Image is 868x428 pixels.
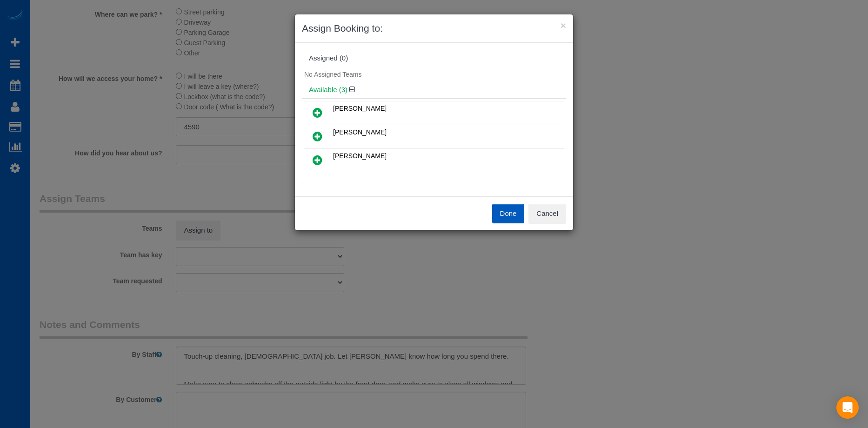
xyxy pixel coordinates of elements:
[836,396,859,419] div: Open Intercom Messenger
[528,204,566,223] button: Cancel
[561,20,566,30] button: ×
[333,128,387,136] span: [PERSON_NAME]
[333,105,387,112] span: [PERSON_NAME]
[492,204,525,223] button: Done
[309,86,559,94] h4: Available (3)
[302,21,566,35] h3: Assign Booking to:
[333,152,387,160] span: [PERSON_NAME]
[304,71,361,78] span: No Assigned Teams
[309,54,559,62] div: Assigned (0)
